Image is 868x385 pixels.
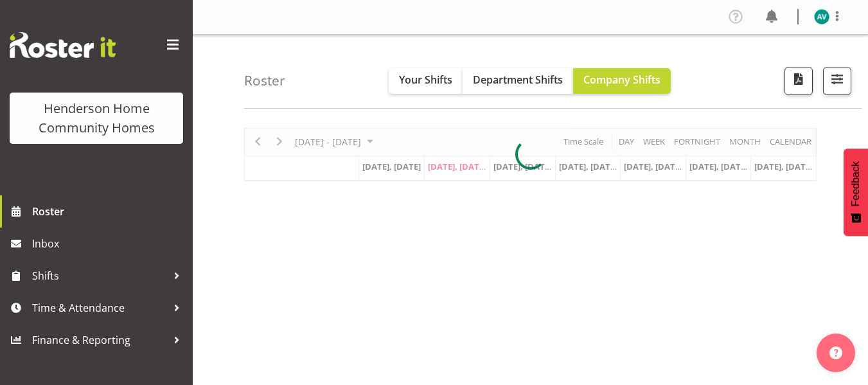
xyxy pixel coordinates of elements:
button: Company Shifts [573,68,671,94]
button: Department Shifts [463,68,573,94]
span: Department Shifts [473,73,563,87]
img: Rosterit website logo [10,32,116,58]
h4: Roster [244,73,285,88]
span: Roster [32,202,186,221]
span: Company Shifts [583,73,660,87]
img: asiasiga-vili8528.jpg [814,9,829,24]
span: Feedback [850,161,862,206]
button: Download a PDF of the roster according to the set date range. [784,67,813,95]
div: Henderson Home Community Homes [22,99,170,138]
button: Feedback - Show survey [844,148,868,236]
span: Shifts [32,266,167,285]
span: Inbox [32,234,186,253]
span: Time & Attendance [32,298,167,318]
button: Filter Shifts [823,67,851,95]
button: Your Shifts [389,68,463,94]
span: Finance & Reporting [32,330,167,350]
span: Your Shifts [399,73,452,87]
img: help-xxl-2.png [829,346,842,359]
